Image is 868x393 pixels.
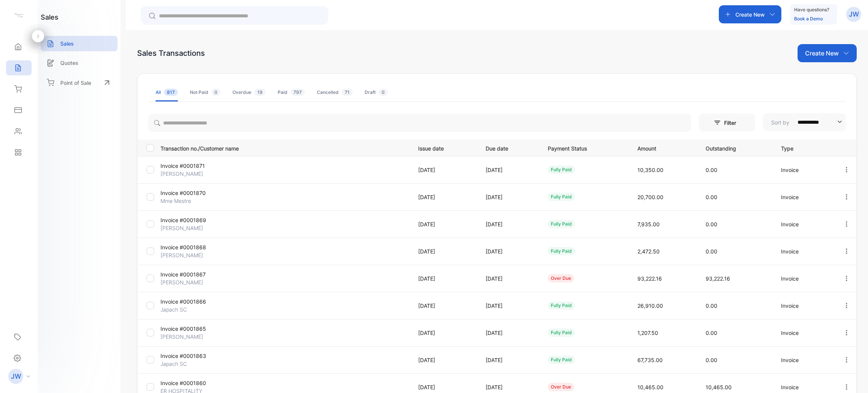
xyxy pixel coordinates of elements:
[637,357,663,363] span: 67,735.00
[41,74,118,91] a: Point of Sale
[706,143,766,152] p: Outstanding
[342,89,353,96] span: 71
[719,5,781,23] button: Create New
[781,143,827,152] p: Type
[317,89,353,96] div: Cancelled
[278,89,305,96] div: Paid
[160,170,243,178] p: [PERSON_NAME]
[781,247,827,255] p: Invoice
[781,356,827,364] p: Invoice
[706,275,730,282] span: 93,222.16
[548,383,574,391] div: over due
[190,89,220,96] div: Not Paid
[418,383,470,391] p: [DATE]
[781,193,827,201] p: Invoice
[41,55,118,71] a: Quotes
[706,302,717,309] span: 0.00
[548,301,575,310] div: fully paid
[160,360,243,368] p: Japach SC
[365,89,388,96] div: Draft
[763,113,846,131] button: Sort by
[637,275,662,282] span: 93,222.16
[290,89,305,96] span: 797
[486,143,533,152] p: Due date
[418,302,470,310] p: [DATE]
[798,44,857,62] button: Create New
[637,167,663,173] span: 10,350.00
[160,270,243,278] p: Invoice #0001867
[846,5,861,23] button: JW
[486,193,533,201] p: [DATE]
[724,119,741,127] p: Filter
[60,59,78,67] p: Quotes
[548,274,574,282] div: over due
[548,143,622,152] p: Payment Status
[137,48,205,59] div: Sales Transactions
[706,167,717,173] span: 0.00
[41,12,58,22] h1: sales
[160,278,243,286] p: [PERSON_NAME]
[418,329,470,337] p: [DATE]
[794,16,823,21] a: Book a Demo
[486,275,533,282] p: [DATE]
[699,114,755,132] button: Filter
[781,329,827,337] p: Invoice
[160,325,243,333] p: Invoice #0001865
[706,221,717,227] span: 0.00
[706,248,717,255] span: 0.00
[418,143,470,152] p: Issue date
[379,89,388,96] span: 0
[160,352,243,360] p: Invoice #0001863
[548,193,575,201] div: fully paid
[637,143,690,152] p: Amount
[11,372,21,381] p: JW
[486,383,533,391] p: [DATE]
[771,118,789,126] p: Sort by
[781,302,827,310] p: Invoice
[486,220,533,228] p: [DATE]
[637,221,660,227] span: 7,935.00
[418,220,470,228] p: [DATE]
[160,224,243,232] p: [PERSON_NAME]
[781,166,827,174] p: Invoice
[418,275,470,282] p: [DATE]
[232,89,266,96] div: Overdue
[805,49,839,58] p: Create New
[637,302,663,309] span: 26,910.00
[160,379,243,387] p: Invoice #0001860
[781,383,827,391] p: Invoice
[160,333,243,341] p: [PERSON_NAME]
[548,356,575,364] div: fully paid
[160,216,243,224] p: Invoice #0001869
[548,166,575,174] div: fully paid
[211,89,220,96] span: 0
[781,220,827,228] p: Invoice
[849,9,859,19] p: JW
[418,247,470,255] p: [DATE]
[60,79,91,87] p: Point of Sale
[706,194,717,200] span: 0.00
[13,10,24,21] img: logo
[160,298,243,305] p: Invoice #0001866
[160,143,409,152] p: Transaction no./Customer name
[418,166,470,174] p: [DATE]
[486,329,533,337] p: [DATE]
[794,6,829,14] p: Have questions?
[41,36,118,51] a: Sales
[160,305,243,313] p: Japach SC
[60,40,74,48] p: Sales
[637,330,658,336] span: 1,207.50
[486,356,533,364] p: [DATE]
[637,248,660,255] span: 2,472.50
[160,251,243,259] p: [PERSON_NAME]
[156,89,178,96] div: All
[548,247,575,255] div: fully paid
[836,361,868,393] iframe: LiveChat chat widget
[418,356,470,364] p: [DATE]
[160,162,243,170] p: Invoice #0001871
[164,89,178,96] span: 817
[548,329,575,337] div: fully paid
[781,275,827,282] p: Invoice
[637,384,663,390] span: 10,465.00
[160,197,243,205] p: Mme Mestre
